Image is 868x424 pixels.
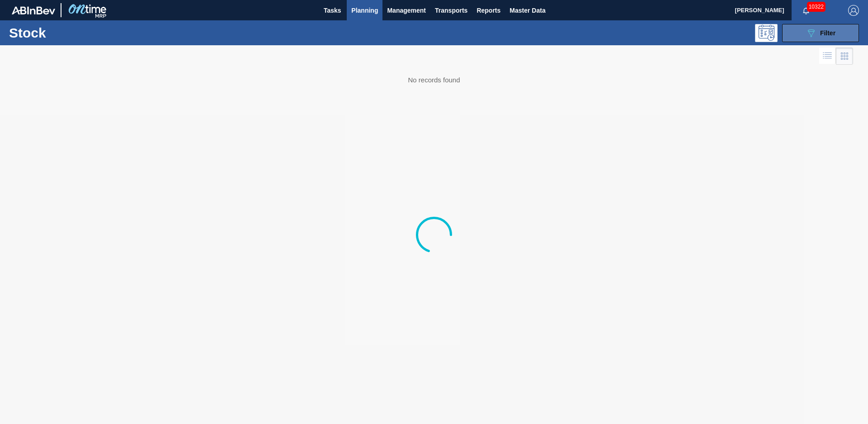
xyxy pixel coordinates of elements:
[387,5,426,16] span: Management
[9,28,144,38] h1: Stock
[476,5,500,16] span: Reports
[322,5,342,16] span: Tasks
[782,24,859,42] button: Filter
[820,29,835,37] span: Filter
[435,5,467,16] span: Transports
[351,5,378,16] span: Planning
[848,5,859,16] img: Logout
[12,6,55,14] img: TNhmsLtSVTkK8tSr43FrP2fwEKptu5GPRR3wAAAABJRU5ErkJggg==
[755,24,778,42] div: Programming: no user selected
[792,4,821,17] button: Notifications
[807,2,826,12] span: 10322
[509,5,545,16] span: Master Data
